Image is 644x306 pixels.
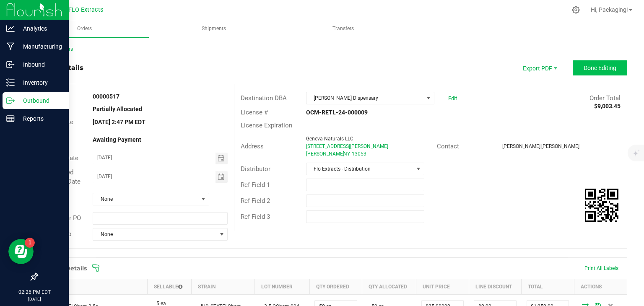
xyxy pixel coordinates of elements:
[241,143,264,150] span: Address
[306,136,353,142] span: Geneva Naturals LLC
[6,78,15,87] inline-svg: Inventory
[514,60,564,75] li: Export PDF
[15,78,65,88] p: Inventory
[306,163,413,175] span: Flo Extracts - Distribution
[448,95,457,101] a: Edit
[241,109,268,116] span: License #
[241,165,270,173] span: Distributor
[150,20,278,38] a: Shipments
[20,20,149,38] a: Orders
[585,189,618,222] img: Scan me!
[343,151,343,157] span: ,
[93,93,119,100] strong: 00000517
[416,279,469,294] th: Unit Price
[321,25,365,32] span: Transfers
[574,279,627,294] th: Actions
[93,228,216,240] span: None
[15,114,65,124] p: Reports
[241,197,270,205] span: Ref Field 2
[279,20,408,38] a: Transfers
[192,279,255,294] th: Strain
[541,143,579,149] span: [PERSON_NAME]
[4,296,65,302] p: [DATE]
[190,25,237,32] span: Shipments
[589,94,621,102] span: Order Total
[571,6,581,14] div: Manage settings
[362,279,416,294] th: Qty Allocated
[306,151,344,157] span: [PERSON_NAME]
[66,25,103,32] span: Orders
[93,106,142,112] strong: Partially Allocated
[591,6,628,13] span: Hi, Packaging!
[469,279,522,294] th: Line Discount
[306,92,423,104] span: [PERSON_NAME] Dispensary
[306,143,388,149] span: [STREET_ADDRESS][PERSON_NAME]
[306,109,368,116] strong: OCM-RETL-24-000009
[147,279,192,294] th: Sellable
[502,143,540,149] span: [PERSON_NAME]
[594,103,621,109] strong: $9,003.45
[15,60,65,70] p: Inbound
[216,153,228,164] span: Toggle calendar
[255,279,310,294] th: Lot Number
[6,42,15,51] inline-svg: Manufacturing
[352,151,366,157] span: 13053
[309,279,362,294] th: Qty Ordered
[241,181,270,189] span: Ref Field 1
[38,279,148,294] th: Item
[6,114,15,123] inline-svg: Reports
[68,6,103,13] span: FLO Extracts
[585,189,618,222] qrcode: 00000517
[573,60,627,75] button: Done Editing
[15,41,65,52] p: Manufacturing
[241,213,270,220] span: Ref Field 3
[216,171,228,183] span: Toggle calendar
[6,60,15,69] inline-svg: Inbound
[25,238,35,248] iframe: Resource center unread badge
[15,96,65,106] p: Outbound
[241,122,292,129] span: License Expiration
[6,24,15,33] inline-svg: Analytics
[93,119,145,125] strong: [DATE] 2:47 PM EDT
[93,193,198,205] span: None
[241,94,287,102] span: Destination DBA
[8,239,34,264] iframe: Resource center
[15,23,65,34] p: Analytics
[437,143,459,150] span: Contact
[6,96,15,105] inline-svg: Outbound
[93,136,141,143] strong: Awaiting Payment
[522,279,574,294] th: Total
[4,288,65,296] p: 02:26 PM EDT
[343,151,350,157] span: NY
[584,65,616,71] span: Done Editing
